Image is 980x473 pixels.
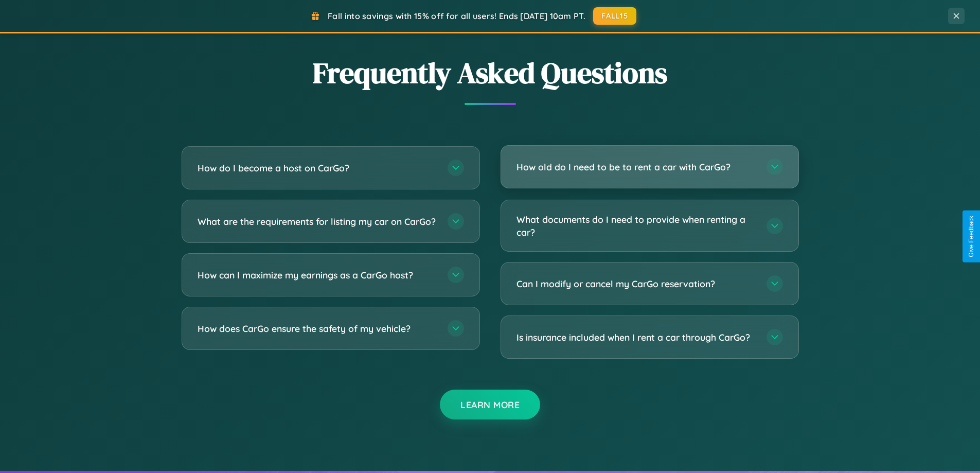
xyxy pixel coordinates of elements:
h3: How do I become a host on CarGo? [198,162,437,174]
h3: Can I modify or cancel my CarGo reservation? [516,277,756,290]
h3: Is insurance included when I rent a car through CarGo? [516,331,756,344]
div: Give Feedback [968,216,975,257]
h2: Frequently Asked Questions [182,53,799,93]
h3: How can I maximize my earnings as a CarGo host? [198,269,437,282]
button: Learn More [440,390,540,419]
span: Fall into savings with 15% off for all users! Ends [DATE] 10am PT. [328,11,585,21]
button: FALL15 [593,7,636,25]
h3: How does CarGo ensure the safety of my vehicle? [198,322,437,335]
h3: What are the requirements for listing my car on CarGo? [198,215,437,228]
h3: How old do I need to be to rent a car with CarGo? [516,161,756,173]
h3: What documents do I need to provide when renting a car? [516,213,756,238]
